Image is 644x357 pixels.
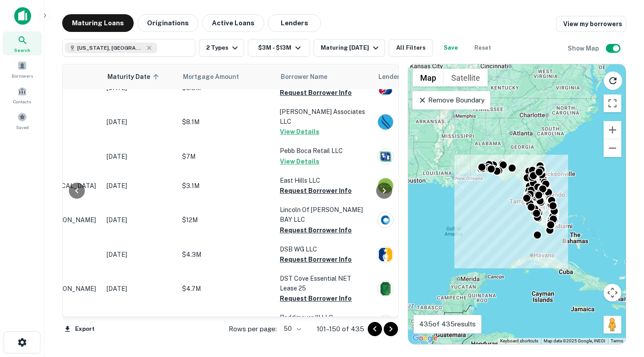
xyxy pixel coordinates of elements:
button: Active Loans [202,14,264,32]
p: DSB WG LLC [280,244,369,254]
p: $4.7M [182,284,271,294]
p: $4.3M [182,250,271,259]
a: Open this area in Google Maps (opens a new window) [410,333,440,344]
p: [DATE] [107,250,173,259]
p: [DATE] [107,181,173,191]
button: Request Borrower Info [280,87,352,98]
p: DST Cove Essential NET Lease 25 [280,274,369,293]
span: Saved [16,124,29,131]
p: $3.1M [182,181,271,191]
button: Zoom out [604,139,621,157]
span: Mortgage Amount [183,71,250,82]
button: View Details [280,126,319,137]
button: Toggle fullscreen view [604,94,621,112]
span: Map data ©2025 Google, INEGI [544,338,605,343]
p: Lincoln Of [PERSON_NAME] BAY LLC [280,205,369,224]
a: Contacts [3,83,42,107]
button: Request Borrower Info [280,293,352,304]
img: capitalize-icon.png [14,7,31,25]
button: Maturing Loans [62,14,134,32]
button: Request Borrower Info [280,254,352,265]
button: Reload search area [604,71,622,90]
button: Show street map [413,69,444,86]
p: East Hills LLC [280,176,369,185]
button: Reset [469,39,497,57]
p: Rows per page: [229,324,277,334]
p: [DATE] [107,152,173,161]
p: Pebb Boca Retail LLC [280,146,369,156]
h6: Show Map [568,43,600,53]
a: Terms (opens in new tab) [611,338,623,343]
button: Zoom in [604,121,621,139]
th: Maturity Date [102,64,178,89]
button: Go to next page [384,322,398,336]
div: Maturing [DATE] [321,43,381,53]
p: [DATE] [107,215,173,225]
th: Lender [373,64,515,89]
button: Lenders [268,14,321,32]
button: $3M - $13M [248,39,310,57]
a: View my borrowers [556,16,626,32]
button: Originations [137,14,199,32]
span: Borrower Name [281,71,327,82]
p: 101–150 of 435 [317,324,364,334]
button: View Details [280,156,319,167]
iframe: Chat Widget [600,286,644,329]
p: 435 of 435 results [419,319,476,330]
th: Borrower Name [275,64,373,89]
a: Search [3,31,42,55]
button: Map camera controls [604,284,621,302]
th: Mortgage Amount [178,64,275,89]
button: Save your search to get updates of matches that match your search criteria. [437,39,465,57]
button: Request Borrower Info [280,225,352,235]
button: Show satellite imagery [444,69,488,86]
p: $7M [182,152,271,161]
button: 2 Types [199,39,244,57]
p: $12M [182,215,271,225]
button: All Filters [389,39,433,57]
button: Request Borrower Info [280,185,352,196]
span: Maturity Date [107,71,162,82]
span: Borrowers [12,72,33,79]
button: Keyboard shortcuts [500,338,538,344]
div: 50 [280,322,302,335]
p: Roddimeyer III LLC [280,313,369,322]
a: Borrowers [3,57,42,81]
p: [PERSON_NAME] Associates LLC [280,107,369,126]
p: [DATE] [107,284,173,294]
button: Maturing [DATE] [314,39,385,57]
img: Google [410,333,440,344]
span: [US_STATE], [GEOGRAPHIC_DATA] [77,44,144,52]
p: Remove Boundary [418,95,484,106]
span: Search [14,47,30,54]
p: $8.1M [182,117,271,127]
a: Saved [3,109,42,133]
button: Go to previous page [368,322,382,336]
div: 0 0 [408,64,626,344]
p: [DATE] [107,117,173,127]
span: Contacts [13,98,31,105]
button: Export [62,322,97,336]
